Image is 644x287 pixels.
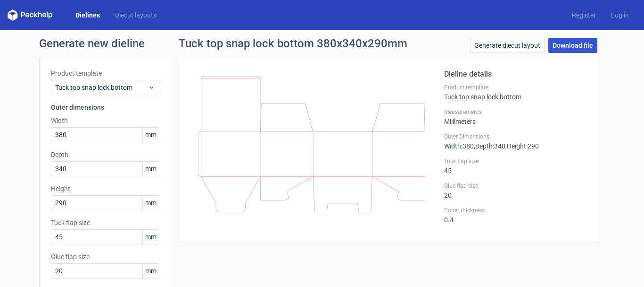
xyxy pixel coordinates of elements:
[603,10,636,20] a: Log in
[51,184,159,193] label: Height
[179,38,407,49] h1: Tuck top snap lock bottom 380x340x290mm
[51,69,159,78] label: Product template
[39,38,605,49] h1: Generate new dieline
[51,103,159,112] h3: Outer dimensions
[444,69,586,80] h2: Dieline details
[51,252,159,261] label: Glue flap size
[444,84,586,91] label: Product template
[51,116,159,125] label: Width
[142,162,159,176] span: mm
[444,133,586,140] label: Outer Dimensions
[444,142,474,150] span: Width : 380
[51,218,159,227] label: Tuck flap size
[505,142,539,150] span: , Height : 290
[444,157,586,165] label: Tuck flap size
[444,207,586,214] label: Paper thickness
[444,108,586,116] label: Measurements
[444,182,586,190] label: Glue flap size
[142,230,159,244] span: mm
[107,10,164,20] a: Diecut layouts
[444,108,586,125] div: Millimeters
[55,83,148,92] span: Tuck top snap lock bottom
[51,150,159,159] label: Depth
[474,142,505,150] span: , Depth : 340
[548,38,597,53] a: Download file
[142,264,159,278] span: mm
[142,128,159,142] span: mm
[444,207,586,224] div: 0.4
[68,10,107,20] a: Dielines
[142,196,159,210] span: mm
[564,10,603,20] a: Register
[444,182,586,199] div: 20
[444,157,586,174] div: 45
[470,38,545,53] a: Generate diecut layout
[444,84,586,101] div: Tuck top snap lock bottom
